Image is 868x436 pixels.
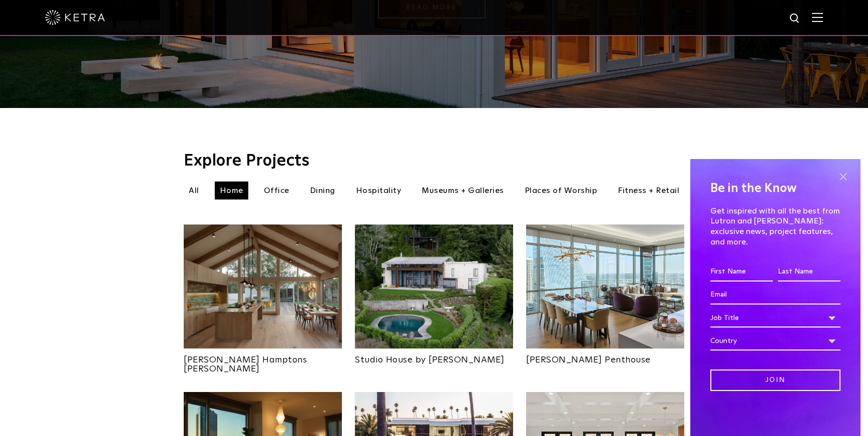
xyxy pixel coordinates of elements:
[355,348,513,364] a: Studio House by [PERSON_NAME]
[710,262,773,281] input: First Name
[710,369,840,391] input: Join
[789,12,801,25] img: search icon
[305,181,340,199] li: Dining
[416,181,509,199] li: Museums + Galleries
[812,12,823,22] img: Hamburger%20Nav.svg
[184,224,342,348] img: Project_Landing_Thumbnail-2021
[184,153,684,169] h3: Explore Projects
[613,181,684,199] li: Fitness + Retail
[526,224,684,348] img: Project_Landing_Thumbnail-2022smaller
[778,262,840,281] input: Last Name
[45,10,105,25] img: ketra-logo-2019-white
[710,285,840,304] input: Email
[184,181,204,199] li: All
[710,308,840,327] div: Job Title
[710,206,840,247] p: Get inspired with all the best from Lutron and [PERSON_NAME]: exclusive news, project features, a...
[526,348,684,364] a: [PERSON_NAME] Penthouse
[710,179,840,198] h4: Be in the Know
[259,181,294,199] li: Office
[184,348,342,373] a: [PERSON_NAME] Hamptons [PERSON_NAME]
[355,224,513,348] img: An aerial view of Olson Kundig's Studio House in Seattle
[710,331,840,350] div: Country
[215,181,248,199] li: Home
[351,181,406,199] li: Hospitality
[520,181,603,199] li: Places of Worship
